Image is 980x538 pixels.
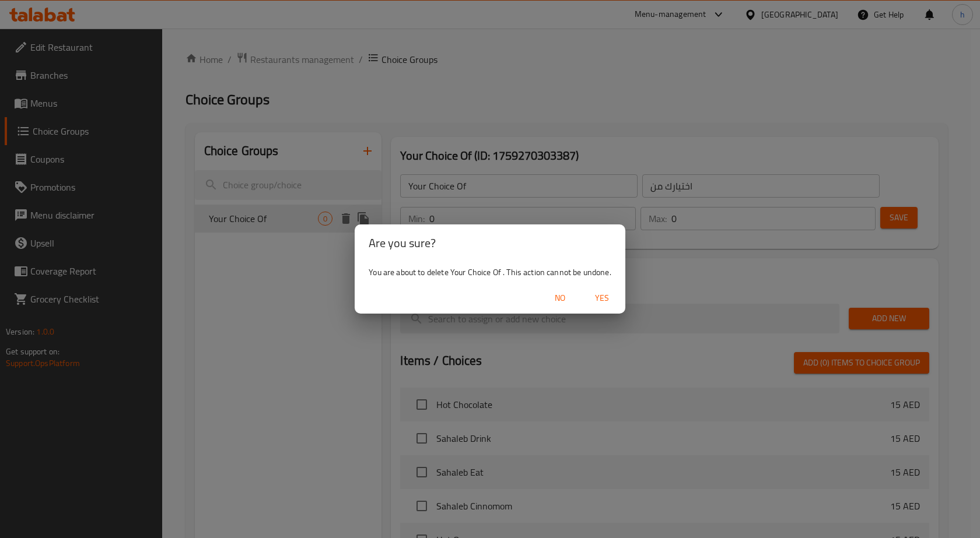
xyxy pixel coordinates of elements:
span: Yes [588,291,616,305]
button: No [541,287,579,309]
div: You are about to delete Your Choice Of . This action cannot be undone. [355,262,625,283]
h2: Are you sure? [369,234,611,252]
span: No [546,291,574,305]
button: Yes [583,287,621,309]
